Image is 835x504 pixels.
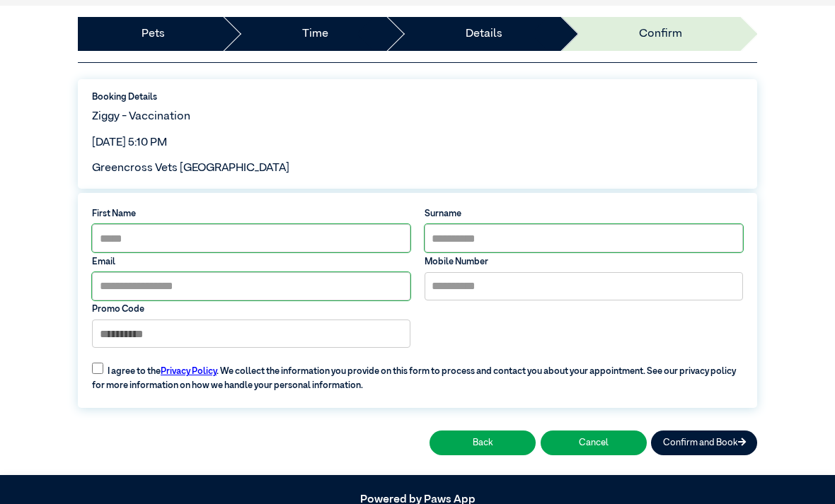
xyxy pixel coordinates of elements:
[92,137,167,148] span: [DATE] 5:10 PM
[425,207,743,221] label: Surname
[92,90,743,104] label: Booking Details
[541,430,647,455] button: Cancel
[92,363,103,374] input: I agree to thePrivacy Policy. We collect the information you provide on this form to process and ...
[92,163,289,174] span: Greencross Vets [GEOGRAPHIC_DATA]
[651,430,757,455] button: Confirm and Book
[430,430,536,455] button: Back
[85,354,749,392] label: I agree to the . We collect the information you provide on this form to process and contact you a...
[92,255,410,269] label: Email
[466,25,502,42] a: Details
[161,367,217,376] a: Privacy Policy
[142,25,165,42] a: Pets
[92,207,410,221] label: First Name
[92,111,190,122] span: Ziggy - Vaccination
[425,255,743,269] label: Mobile Number
[92,303,410,316] label: Promo Code
[302,25,328,42] a: Time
